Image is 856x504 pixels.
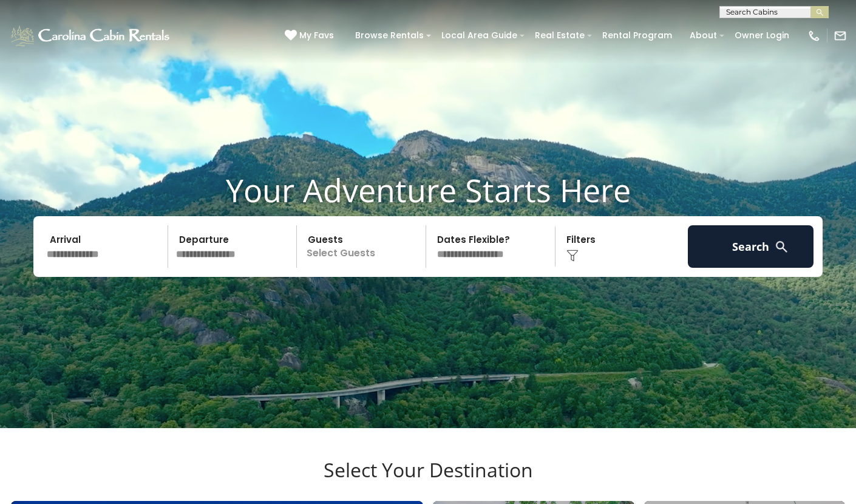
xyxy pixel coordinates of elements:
[285,29,337,43] a: My Favs
[684,26,723,45] a: About
[349,26,430,45] a: Browse Rentals
[9,458,847,501] h3: Select Your Destination
[529,26,591,45] a: Real Estate
[688,225,814,268] button: Search
[774,239,789,254] img: search-regular-white.png
[435,26,523,45] a: Local Area Guide
[729,26,795,45] a: Owner Login
[566,250,579,262] img: filter--v1.png
[9,24,173,48] img: White-1-1-2.png
[299,29,334,42] span: My Favs
[9,171,847,209] h1: Your Adventure Starts Here
[301,225,426,268] p: Select Guests
[807,29,821,43] img: phone-regular-white.png
[834,29,847,43] img: mail-regular-white.png
[596,26,678,45] a: Rental Program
